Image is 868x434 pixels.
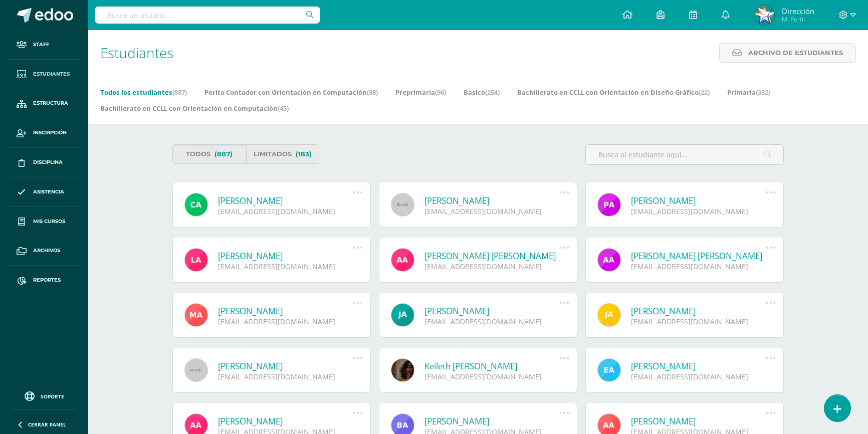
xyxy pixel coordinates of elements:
a: Archivos [8,236,80,266]
span: Soporte [41,393,64,400]
a: Archivo de Estudiantes [719,43,856,63]
a: Primaria(382) [727,84,770,100]
a: Soporte [12,389,76,402]
a: Limitados(183) [246,144,320,164]
span: (96) [435,88,446,97]
span: (887) [172,88,187,97]
a: Reportes [8,266,80,295]
a: [PERSON_NAME] [PERSON_NAME] [631,250,766,262]
span: Cerrar panel [28,421,66,428]
span: (22) [699,88,710,97]
div: [EMAIL_ADDRESS][DOMAIN_NAME] [424,372,559,381]
a: [PERSON_NAME] [218,360,353,372]
div: [EMAIL_ADDRESS][DOMAIN_NAME] [218,317,353,326]
a: Preprimaria(96) [395,84,446,100]
a: Disciplina [8,148,80,177]
span: Mi Perfil [782,15,814,24]
span: (183) [296,145,312,163]
input: Busca un usuario... [95,7,320,24]
a: [PERSON_NAME] [631,195,766,206]
div: [EMAIL_ADDRESS][DOMAIN_NAME] [218,262,353,271]
div: [EMAIL_ADDRESS][DOMAIN_NAME] [631,372,766,381]
span: Mis cursos [33,218,65,226]
div: [EMAIL_ADDRESS][DOMAIN_NAME] [631,317,766,326]
div: [EMAIL_ADDRESS][DOMAIN_NAME] [424,317,559,326]
a: Estudiantes [8,60,80,89]
a: [PERSON_NAME] [424,415,559,427]
span: Staff [33,41,49,49]
a: Inscripción [8,118,80,148]
a: Bachillerato en CCLL con Orientación en Diseño Gráfico(22) [517,84,710,100]
a: Estructura [8,89,80,119]
a: Keileth [PERSON_NAME] [424,360,559,372]
img: 77486a269cee9505b8c1b8c953e2bf42.png [754,5,774,25]
div: [EMAIL_ADDRESS][DOMAIN_NAME] [424,206,559,216]
span: (45) [278,104,289,113]
a: Perito Contador con Orientación en Computación(88) [204,84,378,100]
a: Asistencia [8,177,80,207]
input: Busca al estudiante aquí... [586,145,783,164]
span: Inscripción [33,129,67,137]
span: Estudiantes [100,43,173,62]
span: (88) [367,88,378,97]
div: [EMAIL_ADDRESS][DOMAIN_NAME] [218,206,353,216]
a: Todos los estudiantes(887) [100,84,187,100]
span: (254) [485,88,500,97]
span: Dirección [782,6,814,16]
span: Asistencia [33,188,64,196]
a: [PERSON_NAME] [631,305,766,317]
a: [PERSON_NAME] [218,250,353,262]
a: [PERSON_NAME] [218,305,353,317]
span: Estructura [33,99,68,107]
div: [EMAIL_ADDRESS][DOMAIN_NAME] [424,262,559,271]
div: [EMAIL_ADDRESS][DOMAIN_NAME] [218,372,353,381]
span: Estudiantes [33,70,70,78]
span: Reportes [33,276,61,284]
span: (887) [214,145,233,163]
span: (382) [756,88,770,97]
span: Archivos [33,247,60,255]
a: [PERSON_NAME] [PERSON_NAME] [424,250,559,262]
a: Básico(254) [464,84,500,100]
a: [PERSON_NAME] [631,360,766,372]
div: [EMAIL_ADDRESS][DOMAIN_NAME] [631,262,766,271]
a: [PERSON_NAME] [218,195,353,206]
div: [EMAIL_ADDRESS][DOMAIN_NAME] [631,206,766,216]
a: [PERSON_NAME] [218,415,353,427]
a: [PERSON_NAME] [631,415,766,427]
a: Staff [8,30,80,60]
span: Archivo de Estudiantes [748,44,843,62]
span: Disciplina [33,158,63,166]
a: Todos(887) [172,144,246,164]
a: [PERSON_NAME] [424,195,559,206]
a: [PERSON_NAME] [424,305,559,317]
a: Mis cursos [8,207,80,237]
a: Bachillerato en CCLL con Orientación en Computación(45) [100,100,289,116]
